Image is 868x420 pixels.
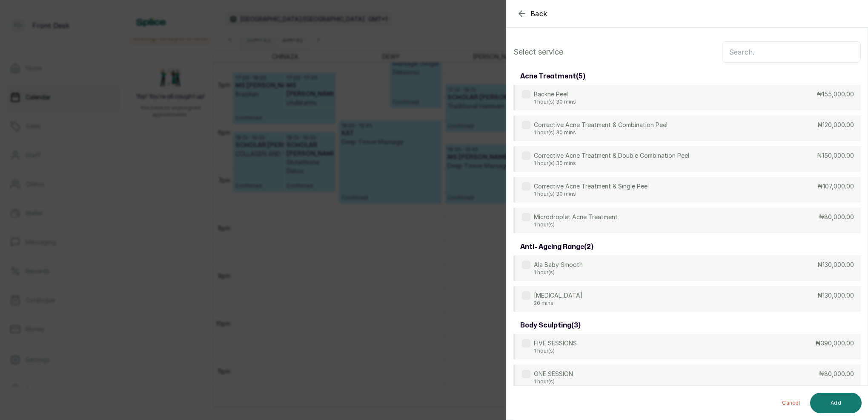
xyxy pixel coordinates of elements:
p: ₦130,000.00 [817,291,854,300]
h3: anti- ageing range ( 2 ) [520,242,593,252]
p: 1 hour(s) 30 mins [534,98,576,105]
p: Corrective Acne Treatment & Single Peel [534,182,649,191]
p: 1 hour(s) 30 mins [534,160,689,167]
p: Backne Peel [534,90,576,98]
p: [MEDICAL_DATA] [534,291,583,300]
button: Back [517,9,547,19]
p: 1 hour(s) [534,348,577,354]
p: ₦80,000.00 [819,370,854,378]
p: ₦130,000.00 [817,261,854,269]
p: Corrective Acne Treatment & Double Combination Peel [534,151,689,160]
button: Add [810,393,862,413]
p: 1 hour(s) [534,378,573,385]
p: Ala Baby Smooth [534,261,583,269]
p: Select service [513,46,563,58]
p: FIVE SESSIONS [534,339,577,348]
p: ₦390,000.00 [816,339,854,348]
input: Search. [722,41,861,63]
p: ONE SESSION [534,370,573,378]
p: ₦155,000.00 [817,90,854,98]
p: ₦120,000.00 [817,121,854,129]
span: Back [530,9,547,19]
h3: acne treatment ( 5 ) [520,71,585,81]
p: 20 mins [534,300,583,307]
p: Corrective Acne Treatment & Combination Peel [534,121,667,129]
p: ₦80,000.00 [819,213,854,221]
p: 1 hour(s) 30 mins [534,191,649,197]
h3: body sculpting ( 3 ) [520,320,581,330]
p: ₦107,000.00 [818,182,854,191]
button: Cancel [775,393,807,413]
p: Microdroplet Acne Treatment [534,213,618,221]
p: ₦150,000.00 [817,151,854,160]
p: 1 hour(s) [534,269,583,276]
p: 1 hour(s) [534,221,618,228]
p: 1 hour(s) 30 mins [534,129,667,136]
